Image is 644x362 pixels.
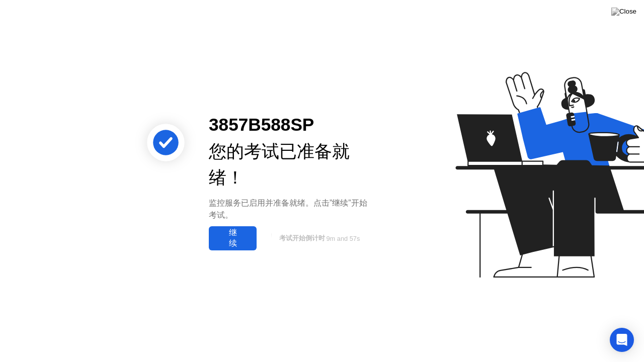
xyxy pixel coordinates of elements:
img: Close [611,8,636,16]
div: 您的考试已准备就绪！ [209,138,374,192]
div: Open Intercom Messenger [610,328,634,352]
span: 9m and 57s [326,235,360,242]
button: 考试开始倒计时9m and 57s [262,229,374,248]
div: 3857B588SP [209,112,374,138]
div: 监控服务已启用并准备就绪。点击”继续”开始考试。 [209,197,374,221]
div: 继续 [212,228,254,249]
button: 继续 [209,226,257,250]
